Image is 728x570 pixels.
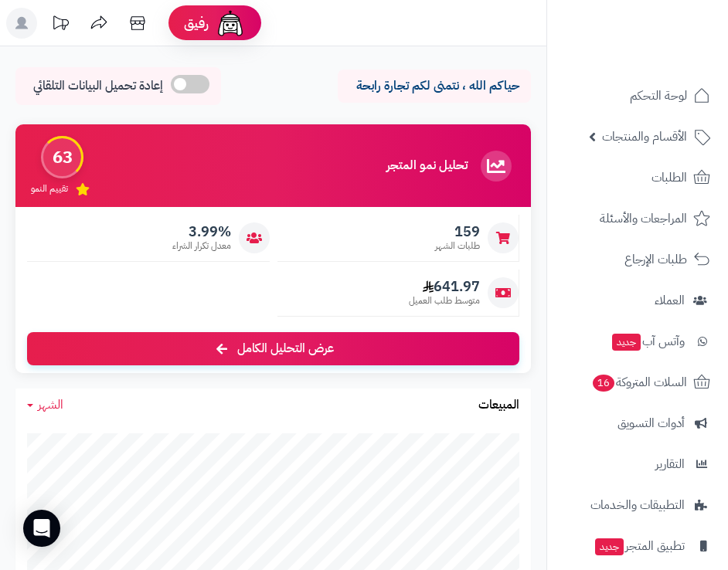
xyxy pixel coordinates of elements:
[556,282,719,319] a: العملاء
[556,446,719,483] a: التقارير
[630,85,687,107] span: لوحة التحكم
[27,332,519,365] a: عرض التحليل الكامل
[184,14,209,32] span: رفيق
[556,77,719,114] a: لوحة التحكم
[409,278,480,295] span: 641.97
[651,167,687,188] span: الطلبات
[386,159,468,173] h3: تحليل نمو المتجر
[655,290,685,311] span: العملاء
[590,494,685,516] span: التطبيقات والخدمات
[172,223,231,240] span: 3.99%
[556,200,719,237] a: المراجعات والأسئلة
[624,249,687,270] span: طلبات الإرجاع
[349,77,519,95] p: حياكم الله ، نتمنى لكم تجارة رابحة
[556,364,719,401] a: السلات المتروكة16
[655,453,685,475] span: التقارير
[237,340,334,358] span: عرض التحليل الكامل
[602,126,687,148] span: الأقسام والمنتجات
[556,528,719,565] a: تطبيق المتجرجديد
[595,538,624,555] span: جديد
[593,375,614,392] span: 16
[623,43,713,76] img: logo-2.png
[556,159,719,196] a: الطلبات
[556,405,719,442] a: أدوات التسويق
[556,487,719,524] a: التطبيقات والخدمات
[591,372,687,393] span: السلات المتروكة
[41,8,80,42] a: تحديثات المنصة
[409,294,480,307] span: متوسط طلب العميل
[23,510,60,547] div: Open Intercom Messenger
[33,77,163,95] span: إعادة تحميل البيانات التلقائي
[612,334,641,351] span: جديد
[611,331,685,352] span: وآتس آب
[172,239,231,253] span: معدل تكرار الشراء
[31,182,68,195] span: تقييم النمو
[435,223,480,240] span: 159
[556,241,719,278] a: طلبات الإرجاع
[27,396,63,414] a: الشهر
[556,323,719,360] a: وآتس آبجديد
[594,535,685,557] span: تطبيق المتجر
[600,208,687,229] span: المراجعات والأسئلة
[215,8,246,39] img: ai-face.png
[478,399,519,412] h3: المبيعات
[435,239,480,253] span: طلبات الشهر
[617,412,685,434] span: أدوات التسويق
[38,395,63,414] span: الشهر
